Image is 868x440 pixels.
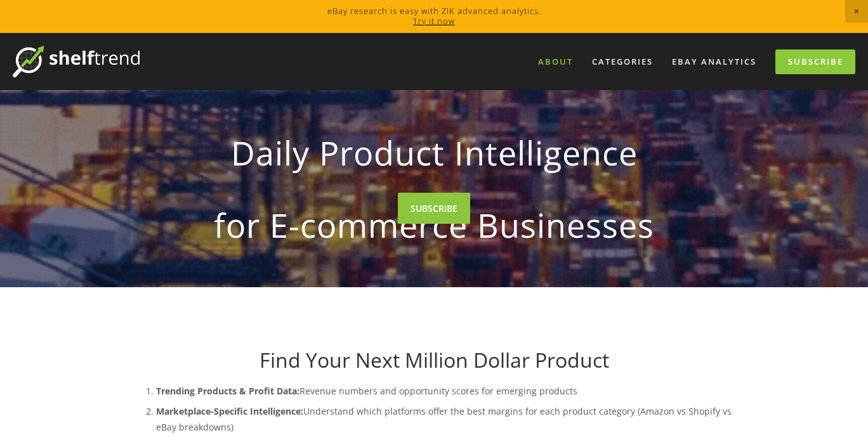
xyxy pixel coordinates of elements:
strong: Daily Product Intelligence [151,123,717,183]
p: Revenue numbers and opportunity scores for emerging products [156,383,737,399]
strong: Marketplace-Specific Intelligence: [156,405,303,417]
div: Categories [584,51,661,72]
strong: Trending Products & Profit Data: [156,385,299,397]
a: eBay Analytics [664,51,765,72]
a: SUBSCRIBE [398,193,470,224]
a: About [530,51,581,72]
strong: for E-commerce Businesses [151,195,717,255]
a: Try it now [413,15,455,27]
img: ShelfTrend [13,46,140,77]
h1: Find Your Next Million Dollar Product [131,348,737,372]
a: Subscribe [775,49,855,74]
p: Understand which platforms offer the best margins for each product category (Amazon vs Shopify vs... [156,403,737,435]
